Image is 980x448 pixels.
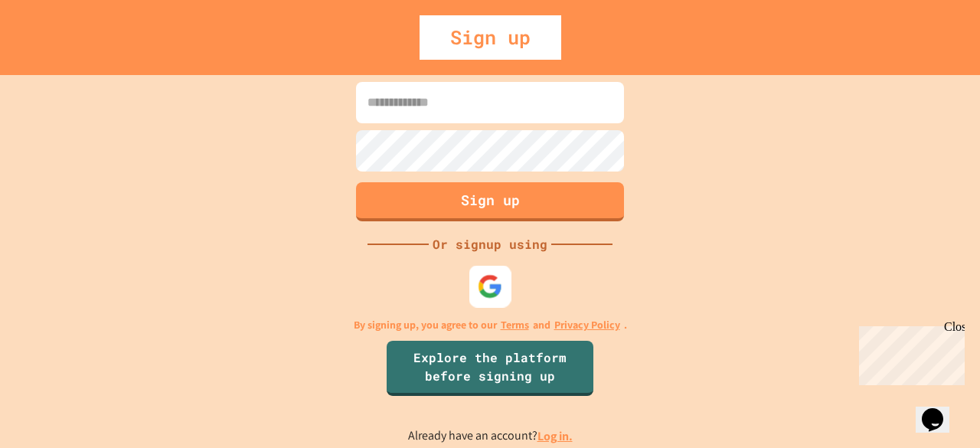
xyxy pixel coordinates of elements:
[354,317,627,333] p: By signing up, you agree to our and .
[916,387,965,433] iframe: chat widget
[537,428,573,444] a: Log in.
[429,235,551,253] div: Or signup using
[853,320,965,385] iframe: chat widget
[501,317,529,333] a: Terms
[420,15,561,60] div: Sign up
[554,317,620,333] a: Privacy Policy
[6,6,106,97] div: Chat with us now!Close
[387,341,593,396] a: Explore the platform before signing up
[478,273,503,299] img: google-icon.svg
[408,427,573,446] p: Already have an account?
[356,182,624,221] button: Sign up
